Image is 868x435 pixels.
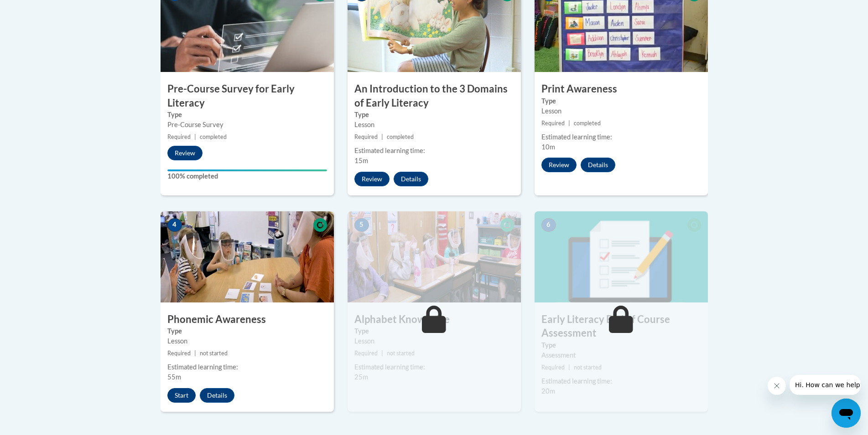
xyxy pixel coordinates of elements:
[541,106,701,116] div: Lesson
[354,133,378,140] span: Required
[167,133,191,140] span: Required
[161,312,334,327] h3: Phonemic Awareness
[167,350,191,357] span: Required
[348,211,521,302] img: Course Image
[790,375,861,395] iframe: Message from company
[194,350,196,357] span: |
[200,133,227,140] span: completed
[541,143,555,151] span: 10m
[167,169,327,171] div: Your progress
[354,336,514,346] div: Lesson
[167,146,203,160] button: Review
[535,312,708,341] h3: Early Literacy End of Course Assessment
[541,132,701,142] div: Estimated learning time:
[387,350,415,357] span: not started
[354,362,514,372] div: Estimated learning time:
[167,373,181,381] span: 55m
[541,350,701,360] div: Assessment
[167,362,327,372] div: Estimated learning time:
[354,110,514,120] label: Type
[354,172,390,186] button: Review
[541,387,555,395] span: 20m
[200,350,228,357] span: not started
[541,96,701,106] label: Type
[194,133,196,140] span: |
[354,146,514,156] div: Estimated learning time:
[541,364,565,371] span: Required
[568,120,570,127] span: |
[200,388,234,403] button: Details
[387,133,414,140] span: completed
[354,350,378,357] span: Required
[167,388,196,403] button: Start
[381,350,383,357] span: |
[167,218,182,232] span: 4
[541,158,577,172] button: Review
[535,211,708,302] img: Course Image
[574,120,601,127] span: completed
[541,340,701,350] label: Type
[354,157,368,164] span: 15m
[832,399,861,428] iframe: Button to launch messaging window
[161,211,334,302] img: Course Image
[354,120,514,130] div: Lesson
[167,336,327,346] div: Lesson
[381,133,383,140] span: |
[574,364,602,371] span: not started
[167,120,327,130] div: Pre-Course Survey
[568,364,570,371] span: |
[161,82,334,110] h3: Pre-Course Survey for Early Literacy
[541,376,701,386] div: Estimated learning time:
[167,171,327,181] label: 100% completed
[348,82,521,110] h3: An Introduction to the 3 Domains of Early Literacy
[354,326,514,336] label: Type
[354,373,368,381] span: 25m
[394,172,428,186] button: Details
[167,110,327,120] label: Type
[354,218,369,232] span: 5
[768,377,786,395] iframe: Close message
[167,326,327,336] label: Type
[581,158,615,172] button: Details
[541,120,565,127] span: Required
[348,312,521,327] h3: Alphabet Knowledge
[5,6,74,14] span: Hi. How can we help?
[535,82,708,96] h3: Print Awareness
[541,218,556,232] span: 6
